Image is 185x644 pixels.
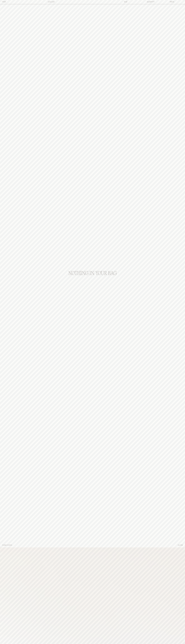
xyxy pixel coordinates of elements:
[48,1,84,3] h3: Colour
[68,271,117,277] div: Nothing in your bag
[2,1,38,3] h3: Item
[2,544,12,546] a: Home
[170,1,183,3] h3: Price
[147,1,160,3] h3: Quantity
[178,544,183,546] button: Close Cart
[124,1,137,3] h3: Size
